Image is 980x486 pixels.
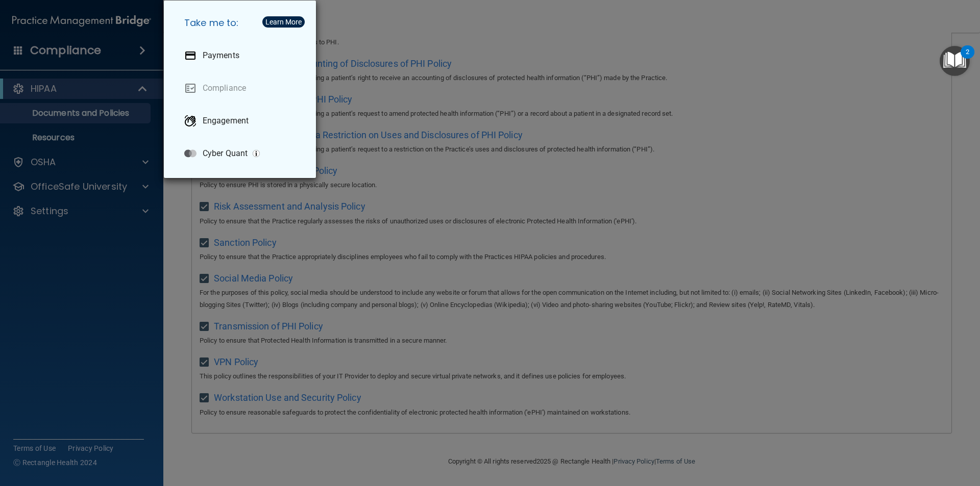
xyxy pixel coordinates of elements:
[176,107,308,135] a: Engagement
[803,414,968,454] iframe: Drift Widget Chat Controller
[940,46,970,76] button: Open Resource Center, 2 new notifications
[203,50,239,61] p: Payments
[176,139,308,168] a: Cyber Quant
[176,74,308,103] a: Compliance
[176,9,308,37] h5: Take me to:
[203,116,249,126] p: Engagement
[176,41,308,70] a: Payments
[203,148,248,159] p: Cyber Quant
[265,18,302,25] div: Learn More
[966,52,969,65] div: 2
[262,16,305,28] button: Learn More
